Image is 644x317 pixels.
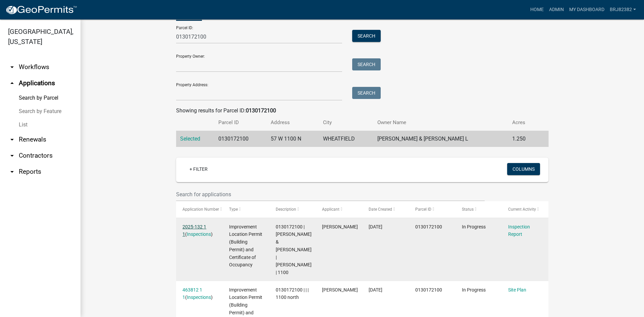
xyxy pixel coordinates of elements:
span: Description [276,207,296,212]
a: Inspections [187,295,211,300]
a: Home [528,3,546,16]
a: 463812 1 1 [182,287,202,300]
button: Search [352,58,381,70]
th: Parcel ID [214,115,266,130]
span: 08/14/2025 [369,287,382,293]
span: 0130172100 | STEPHEN E & TERRI L YARCHAN | Dave Jones | 1100 [276,224,312,275]
a: + Filter [184,163,213,175]
th: Address [267,115,319,130]
th: Owner Name [373,115,508,130]
span: Applicant [322,207,339,212]
i: arrow_drop_up [8,79,16,87]
td: 1.250 [508,131,537,147]
span: Current Activity [508,207,536,212]
td: 0130172100 [214,131,266,147]
span: Date Created [369,207,392,212]
a: Inspections [187,231,211,237]
span: Parcel ID [415,207,431,212]
span: 0130172100 [415,224,442,229]
td: WHEATFIELD [319,131,373,147]
span: Dave [322,287,358,293]
div: Showing results for Parcel ID: [176,107,548,115]
i: arrow_drop_down [8,63,16,71]
datatable-header-cell: Application Number [176,201,223,217]
span: Improvement Location Permit (Building Permit) and Certificate of Occupancy [229,224,262,268]
span: Type [229,207,238,212]
span: Status [462,207,474,212]
input: Search for applications [176,188,485,201]
th: Acres [508,115,537,130]
i: arrow_drop_down [8,168,16,176]
td: [PERSON_NAME] & [PERSON_NAME] L [373,131,508,147]
a: Inspection Report [508,224,530,237]
i: arrow_drop_down [8,136,16,144]
datatable-header-cell: Parcel ID [409,201,455,217]
div: ( ) [182,223,216,239]
div: ( ) [182,286,216,302]
span: 0130172100 | | | 1100 north [276,287,309,300]
datatable-header-cell: Date Created [362,201,409,217]
strong: 0130172100 [246,107,276,114]
button: Columns [507,163,540,175]
span: In Progress [462,224,486,229]
i: arrow_drop_down [8,152,16,160]
a: 2025-132 1 1 [182,224,206,237]
datatable-header-cell: Description [269,201,316,217]
span: Dave [322,224,358,229]
th: City [319,115,373,130]
button: Search [352,30,381,42]
span: In Progress [462,287,486,293]
span: 0130172100 [415,287,442,293]
datatable-header-cell: Status [455,201,502,217]
a: Site Plan [508,287,526,293]
datatable-header-cell: Current Activity [502,201,548,217]
a: Selected [180,136,200,142]
datatable-header-cell: Applicant [316,201,362,217]
span: Application Number [182,207,219,212]
a: My Dashboard [567,3,607,16]
a: brj82382 [607,3,639,16]
a: Admin [546,3,567,16]
span: 08/28/2025 [369,224,382,229]
td: 57 W 1100 N [267,131,319,147]
button: Search [352,87,381,99]
datatable-header-cell: Type [223,201,269,217]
